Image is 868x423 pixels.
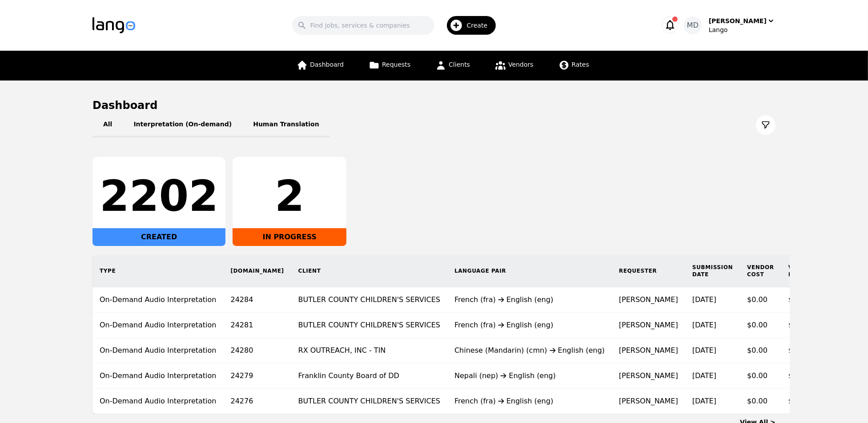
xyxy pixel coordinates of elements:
[100,175,218,218] div: 2202
[612,389,685,414] td: [PERSON_NAME]
[692,346,716,355] time: [DATE]
[467,21,494,30] span: Create
[292,16,434,35] input: Find jobs, services & companies
[687,20,699,31] span: MD
[692,321,716,329] time: [DATE]
[788,321,811,329] span: $0.00/
[92,98,776,113] h1: Dashboard
[92,338,224,363] td: On-Demand Audio Interpretation
[92,287,224,313] td: On-Demand Audio Interpretation
[92,363,224,389] td: On-Demand Audio Interpretation
[788,346,811,355] span: $0.00/
[224,338,291,363] td: 24280
[92,17,135,33] img: Logo
[92,313,224,338] td: On-Demand Audio Interpretation
[788,397,811,405] span: $0.00/
[92,113,123,137] button: All
[224,389,291,414] td: 24276
[240,175,339,218] div: 2
[788,371,811,380] span: $0.00/
[92,389,224,414] td: On-Demand Audio Interpretation
[224,287,291,313] td: 24284
[434,12,502,38] button: Create
[740,389,781,414] td: $0.00
[449,61,470,68] span: Clients
[233,228,346,246] div: IN PROGRESS
[684,16,776,34] button: MD[PERSON_NAME]Lango
[781,255,823,287] th: Vendor Rate
[291,287,447,313] td: BUTLER COUNTY CHILDREN'S SERVICES
[612,287,685,313] td: [PERSON_NAME]
[612,255,685,287] th: Requester
[612,313,685,338] td: [PERSON_NAME]
[612,363,685,389] td: [PERSON_NAME]
[447,255,612,287] th: Language Pair
[788,295,811,304] span: $0.00/
[291,338,447,363] td: RX OUTREACH, INC - TIN
[685,255,740,287] th: Submission Date
[92,255,224,287] th: Type
[454,294,605,305] div: French (fra) English (eng)
[382,61,410,68] span: Requests
[363,51,416,81] a: Requests
[291,255,447,287] th: Client
[224,255,291,287] th: [DOMAIN_NAME]
[291,313,447,338] td: BUTLER COUNTY CHILDREN'S SERVICES
[291,51,349,81] a: Dashboard
[310,61,344,68] span: Dashboard
[740,313,781,338] td: $0.00
[572,61,589,68] span: Rates
[291,363,447,389] td: Franklin County Board of DD
[709,25,776,34] div: Lango
[692,295,716,304] time: [DATE]
[709,16,767,25] div: [PERSON_NAME]
[740,287,781,313] td: $0.00
[740,338,781,363] td: $0.00
[692,397,716,405] time: [DATE]
[92,228,225,246] div: CREATED
[612,338,685,363] td: [PERSON_NAME]
[430,51,475,81] a: Clients
[553,51,595,81] a: Rates
[740,363,781,389] td: $0.00
[123,113,242,137] button: Interpretation (On-demand)
[508,61,533,68] span: Vendors
[454,345,605,356] div: Chinese (Mandarin) (cmn) English (eng)
[224,363,291,389] td: 24279
[756,115,776,135] button: Filter
[490,51,538,81] a: Vendors
[454,371,605,381] div: Nepali (nep) English (eng)
[692,371,716,380] time: [DATE]
[740,255,781,287] th: Vendor Cost
[454,320,605,330] div: French (fra) English (eng)
[291,389,447,414] td: BUTLER COUNTY CHILDREN'S SERVICES
[242,113,330,137] button: Human Translation
[224,313,291,338] td: 24281
[454,396,605,407] div: French (fra) English (eng)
